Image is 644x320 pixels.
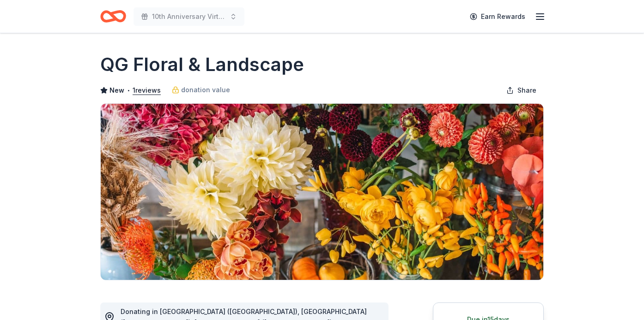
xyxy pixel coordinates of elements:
a: Home [100,6,126,27]
button: Share [499,81,544,100]
span: Share [517,85,536,96]
button: 10th Anniversary Virtual Gala [134,7,244,26]
a: donation value [172,84,230,95]
button: 1reviews [133,85,161,96]
span: 10th Anniversary Virtual Gala [152,11,226,22]
span: donation value [181,84,230,95]
img: Image for QG Floral & Landscape [101,104,543,280]
span: New [109,85,124,96]
a: Earn Rewards [464,8,531,25]
span: • [127,87,130,94]
h1: QG Floral & Landscape [100,52,304,77]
